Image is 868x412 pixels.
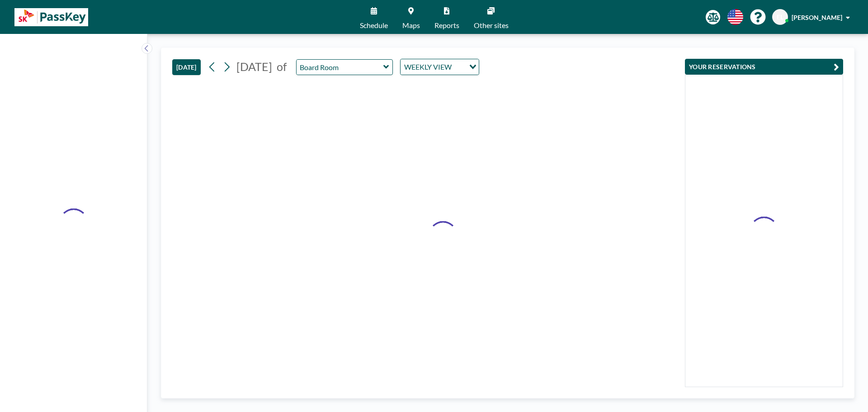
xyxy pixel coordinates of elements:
[454,61,464,73] input: Search for option
[297,60,383,75] input: Board Room
[402,22,420,29] span: Maps
[685,59,843,75] button: YOUR RESERVATIONS
[777,13,783,21] span: EL
[474,22,509,29] span: Other sites
[236,60,272,73] span: [DATE]
[402,61,453,73] span: WEEKLY VIEW
[360,22,388,29] span: Schedule
[14,8,88,26] img: organization-logo
[172,59,201,75] button: [DATE]
[277,60,287,74] span: of
[434,22,459,29] span: Reports
[401,59,479,75] div: Search for option
[792,14,842,21] span: [PERSON_NAME]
